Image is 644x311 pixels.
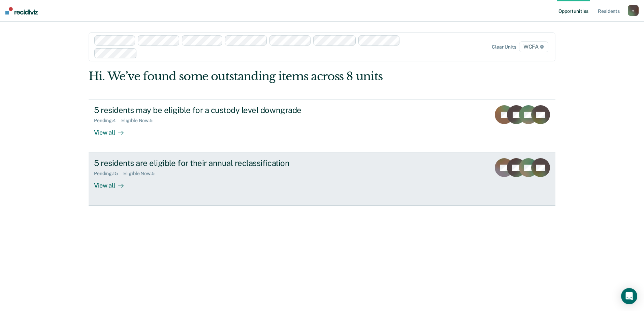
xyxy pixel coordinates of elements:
[94,171,123,176] div: Pending : 15
[94,158,330,168] div: 5 residents are eligible for their annual reclassification
[121,118,158,123] div: Eligible Now : 5
[123,171,160,176] div: Eligible Now : 5
[94,176,132,190] div: View all
[89,153,555,206] a: 5 residents are eligible for their annual reclassificationPending:15Eligible Now:5View all
[89,100,555,153] a: 5 residents may be eligible for a custody level downgradePending:4Eligible Now:5View all
[628,5,639,16] button: v
[94,123,132,136] div: View all
[5,7,38,15] img: Recidiviz
[519,41,548,52] span: WCFA
[621,288,637,304] div: Open Intercom Messenger
[94,105,330,115] div: 5 residents may be eligible for a custody level downgrade
[492,44,516,50] div: Clear units
[89,69,462,83] div: Hi. We’ve found some outstanding items across 8 units
[94,118,121,123] div: Pending : 4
